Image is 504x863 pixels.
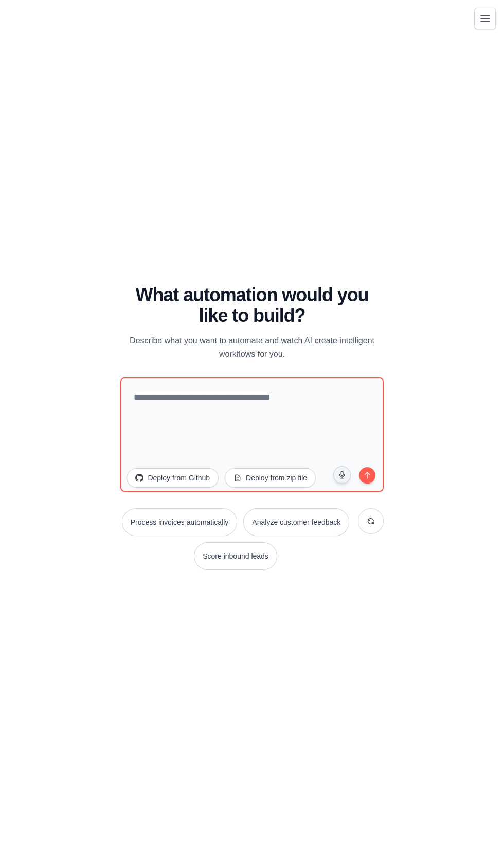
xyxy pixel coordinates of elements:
button: Toggle navigation [474,8,496,29]
button: Analyze customer feedback [243,508,349,536]
button: Process invoices automatically [122,508,238,536]
h1: What automation would you like to build? [120,285,383,326]
button: Deploy from Github [127,468,219,488]
iframe: Chat Widget [453,814,504,863]
p: Describe what you want to automate and watch AI create intelligent workflows for you. [120,334,383,361]
button: Score inbound leads [194,542,277,570]
button: Deploy from zip file [225,468,316,488]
